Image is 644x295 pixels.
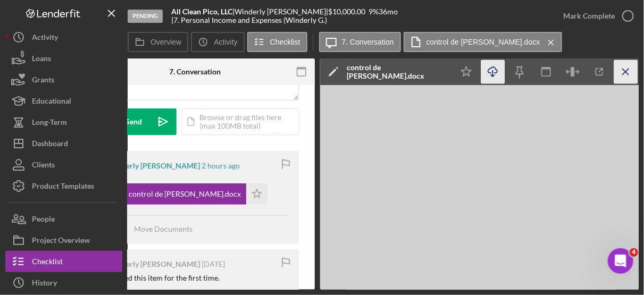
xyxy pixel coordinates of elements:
label: Overview [150,38,181,46]
div: People [32,208,55,232]
button: Send [91,108,177,135]
button: People [5,208,122,230]
time: 2025-08-14 17:53 [202,162,240,170]
button: Move Documents [107,216,203,242]
div: | [171,7,235,16]
iframe: Intercom live chat [608,248,633,274]
div: Winderly [PERSON_NAME] [107,162,200,170]
time: 2025-08-13 02:57 [202,260,225,268]
div: Winderly [PERSON_NAME] | [235,7,328,16]
div: Send [126,108,143,135]
button: Mark Complete [553,5,639,27]
button: 7. Conversation [319,32,401,52]
div: control de [PERSON_NAME].docx [129,190,241,198]
div: | 7. Personal Income and Expenses (Winderly G.) [171,16,327,24]
button: Project Overview [5,230,122,251]
button: Checklist [247,32,307,52]
span: Move Documents [134,224,193,233]
label: Activity [214,38,237,46]
div: 7. Conversation [170,68,221,76]
div: 36 mo [379,7,398,16]
button: History [5,272,122,293]
div: Project Overview [32,230,90,254]
button: control de [PERSON_NAME].docx [107,183,267,205]
label: Checklist [270,38,300,46]
b: All Clean Pico, LLC [171,7,232,16]
div: Mark Complete [563,5,615,27]
label: control de [PERSON_NAME].docx [426,38,540,46]
div: 9 % [369,7,379,16]
div: $10,000.00 [328,7,369,16]
div: Checklist [32,251,63,275]
div: Viewed this item for the first time. [107,274,220,282]
button: control de [PERSON_NAME].docx [404,32,562,52]
span: 4 [630,248,638,257]
label: 7. Conversation [342,38,394,46]
div: control de [PERSON_NAME].docx [347,63,448,80]
iframe: Document Preview [320,85,639,290]
button: Checklist [5,251,122,272]
button: Activity [191,32,244,52]
div: Winderly [PERSON_NAME] [107,260,200,268]
div: Pending [128,10,163,23]
button: Overview [128,32,188,52]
